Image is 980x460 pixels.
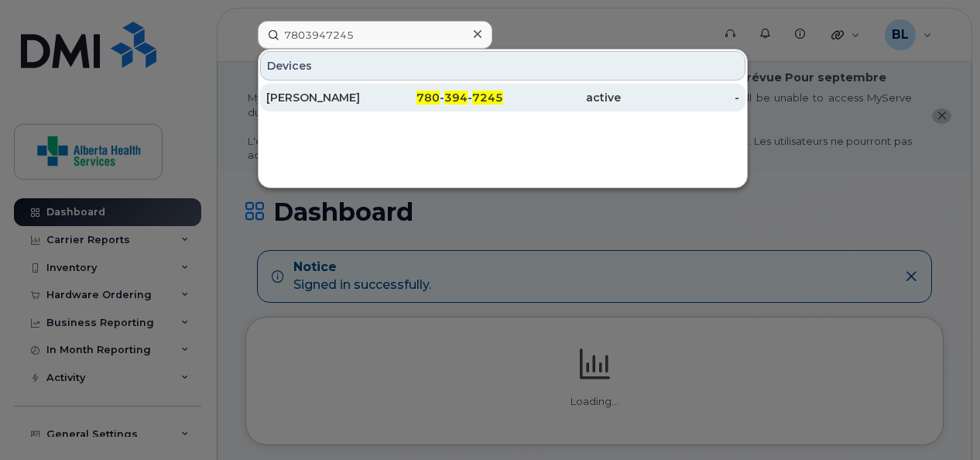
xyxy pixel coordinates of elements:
span: 780 [416,91,440,105]
div: [PERSON_NAME] [266,90,385,105]
span: 7245 [472,91,503,105]
div: Devices [260,51,745,81]
a: [PERSON_NAME]780-394-7245active- [260,84,745,112]
div: active [503,90,622,105]
span: 394 [444,91,468,105]
div: - - [385,90,503,105]
div: - [621,90,739,105]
